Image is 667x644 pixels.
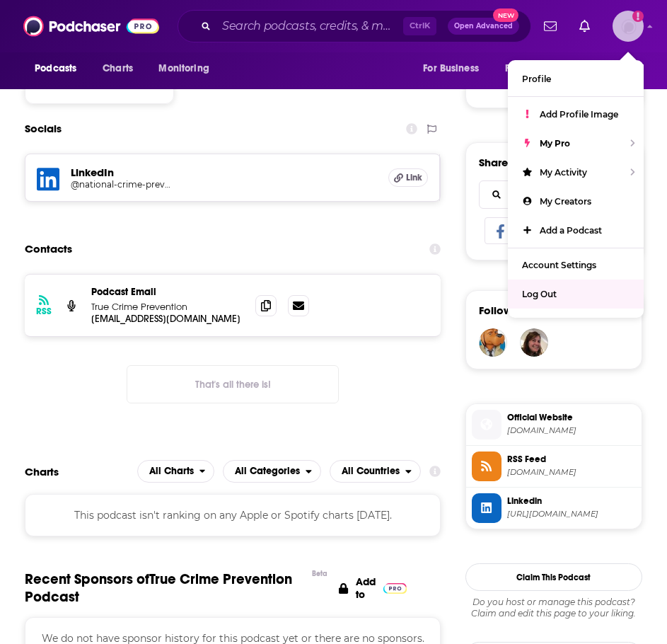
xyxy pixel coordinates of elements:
[406,172,422,183] span: Link
[508,216,644,245] a: Add a Podcast
[25,570,305,606] span: Recent Sponsors of True Crime Prevention Podcast
[522,289,557,299] span: Log Out
[127,365,339,403] button: Nothing here.
[423,59,479,79] span: For Business
[520,328,548,357] img: Mishmash
[472,452,636,481] a: RSS Feed[DOMAIN_NAME]
[479,328,507,357] img: McGruff1980
[25,115,62,142] h2: Socials
[507,411,636,424] span: Official Website
[103,59,133,79] span: Charts
[507,495,636,507] span: Linkedin
[540,167,587,178] span: My Activity
[93,55,141,82] a: Charts
[507,453,636,466] span: RSS Feed
[448,18,519,35] button: Open AdvancedNew
[383,583,407,594] img: Pro Logo
[25,465,59,478] h2: Charts
[479,180,629,209] div: Search followers
[454,23,513,30] span: Open Advanced
[71,179,173,190] h5: @national-crime-prevention-council
[235,466,300,476] span: All Categories
[574,14,596,38] a: Show notifications dropdown
[613,11,644,42] span: Logged in as ILATeam
[465,563,642,591] button: Claim This Podcast
[538,14,562,38] a: Show notifications dropdown
[491,181,617,208] input: Email address or username...
[508,60,644,318] ul: Show profile menu
[137,460,215,483] button: open menu
[591,55,642,82] button: open menu
[35,59,76,79] span: Podcasts
[508,251,644,280] a: Account Settings
[71,179,377,190] a: @national-crime-prevention-council
[485,217,516,244] a: Share on Facebook
[507,509,636,519] span: https://www.linkedin.com/company/national-crime-prevention-council
[36,306,52,317] h3: RSS
[601,59,625,79] span: More
[339,570,407,606] a: Add to
[613,11,644,42] button: Show profile menu
[312,569,327,578] div: Beta
[413,55,497,82] button: open menu
[71,166,377,179] h5: LinkedIn
[507,425,636,436] span: ncpc.org
[472,410,636,439] a: Official Website[DOMAIN_NAME]
[632,11,644,22] svg: Add a profile image
[25,494,441,536] div: This podcast isn't ranking on any Apple or Spotify charts [DATE].
[465,597,642,619] div: Claim and edit this page to your liking.
[508,187,644,216] a: My Creators
[216,15,403,38] input: Search podcasts, credits, & more...
[613,11,644,42] img: User Profile
[493,8,518,22] span: New
[223,460,321,483] h2: Categories
[540,109,618,120] span: Add Profile Image
[23,13,159,40] img: Podchaser - Follow, Share and Rate Podcasts
[178,10,531,42] div: Search podcasts, credits, & more...
[330,460,421,483] button: open menu
[496,55,593,82] button: open menu
[472,493,636,523] a: Linkedin[URL][DOMAIN_NAME]
[342,466,400,476] span: All Countries
[91,301,244,313] p: True Crime Prevention
[479,304,527,317] span: Followers
[149,466,194,476] span: All Charts
[505,59,573,79] span: For Podcasters
[465,597,642,608] span: Do you host or manage this podcast?
[403,17,436,35] span: Ctrl K
[330,460,421,483] h2: Countries
[149,55,227,82] button: open menu
[91,286,244,298] p: Podcast Email
[356,575,377,601] p: Add to
[522,260,596,270] span: Account Settings
[507,467,636,478] span: anchor.fm
[223,460,321,483] button: open menu
[540,196,591,207] span: My Creators
[25,55,95,82] button: open menu
[91,313,244,325] p: [EMAIL_ADDRESS][DOMAIN_NAME]
[540,225,602,236] span: Add a Podcast
[137,460,215,483] h2: Platforms
[508,64,644,93] a: Profile
[508,100,644,129] a: Add Profile Image
[522,74,551,84] span: Profile
[479,156,575,169] h3: Share This Podcast
[25,236,72,263] h2: Contacts
[388,168,428,187] a: Link
[540,138,570,149] span: My Pro
[158,59,209,79] span: Monitoring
